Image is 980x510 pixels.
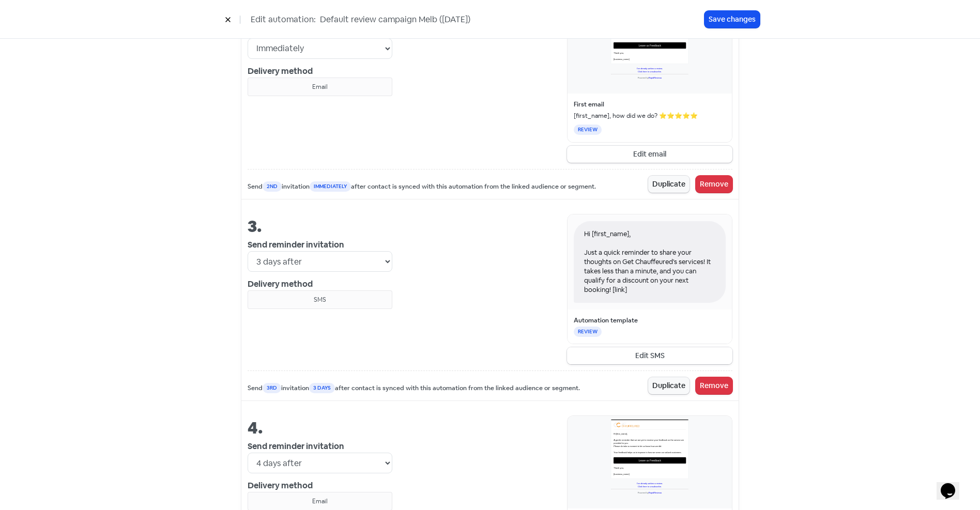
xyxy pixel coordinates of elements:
small: Send invitation after contact is synced with this automation from the linked audience or segment. [248,383,580,394]
a: I've already written a review. [277,264,380,273]
b: Delivery method [248,66,313,76]
button: Save changes [705,11,760,28]
div: 3. [248,214,392,239]
button: Remove [696,176,732,193]
div: SMS [252,295,388,304]
div: Hi [first_name], A gentle reminder that we are yet to receive your feedback on the service we pro... [185,26,473,239]
div: Email [252,82,388,91]
b: Send reminder invitation [248,441,344,452]
img: 59dc1eb7-1792-4422-9bb0-558838fdaab1.png [185,26,288,44]
a: Leave us Feedback [185,165,474,190]
button: Remove [696,377,732,394]
div: First email [574,100,726,109]
div: REVIEW [574,125,602,135]
a: RapidReviews [324,302,377,311]
iframe: chat widget [937,469,970,500]
div: REVIEW [574,327,602,337]
div: Powered by [174,301,484,313]
div: Email [252,497,388,506]
span: immediately [310,181,351,192]
button: Duplicate [648,176,690,193]
div: Hi [first_name], [business_name] has provided you recently with services and would be extremely g... [185,26,473,239]
div: Hi [first_name], Just a quick reminder to share your thoughts on Get Chauffeured's services! It t... [574,221,726,303]
span: 2nd [263,181,282,192]
button: Duplicate [648,377,690,394]
div: [first_name], how did we do? ⭐⭐⭐⭐⭐ [574,111,726,120]
div: 4. [248,415,392,440]
small: Send invitation after contact is synced with this automation from the linked audience or segment. [248,182,596,192]
span: 3rd [263,383,281,393]
b: Delivery method [248,480,313,491]
span: 3 days [309,383,335,393]
b: Send reminder invitation [248,239,344,250]
span: Edit automation: [251,13,316,26]
b: Delivery method [248,279,313,289]
div: Automation template [574,316,726,325]
a: Click here to unsubscribe. [281,276,376,285]
button: Edit SMS [567,347,732,364]
button: Edit email [567,146,732,163]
